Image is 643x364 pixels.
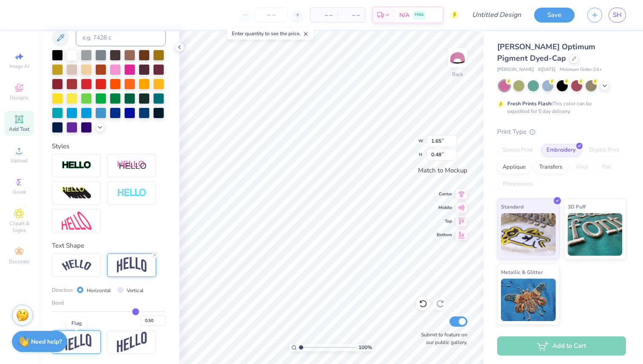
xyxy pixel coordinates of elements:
span: [PERSON_NAME] Optimum Pigment Dyed-Cap [497,42,595,63]
span: Center [437,191,452,197]
span: Decorate [9,258,29,265]
input: – – [255,7,288,23]
span: # [DATE] [538,66,555,73]
button: Save [534,8,575,23]
span: – – [316,11,333,20]
img: Back [449,49,466,66]
span: SH [613,10,622,20]
img: Arch [117,257,147,273]
span: Direction [52,286,73,294]
span: Bottom [437,232,452,238]
div: Rhinestones [497,178,538,191]
img: 3D Puff [568,213,623,256]
div: Screen Print [497,144,538,157]
img: Flag [62,334,91,350]
label: Submit to feature on our public gallery. [416,331,467,346]
div: Enter quantity to see the price. [227,28,313,40]
label: Vertical [127,287,144,294]
span: Metallic & Glitter [501,268,543,277]
img: Metallic & Glitter [501,279,556,321]
div: Transfers [534,161,568,174]
span: Middle [437,205,452,211]
span: 100 % [358,344,372,351]
div: Embroidery [541,144,581,157]
div: Flag [67,317,86,329]
div: Text Shape [52,241,166,251]
div: Print Type [497,127,626,137]
img: Free Distort [62,212,91,230]
div: Digital Print [584,144,625,157]
strong: Fresh Prints Flash: [507,100,552,107]
span: Minimum Order: 24 + [560,66,602,73]
label: Horizontal [87,287,111,294]
img: Shadow [117,160,147,171]
img: 3d Illusion [62,186,91,200]
div: Styles [52,141,166,151]
div: Back [452,71,463,78]
span: Add Text [9,126,29,133]
img: Negative Space [117,188,147,198]
a: SH [609,8,626,23]
div: This color can be expedited for 5 day delivery. [507,100,612,115]
input: e.g. 7428 c [76,29,166,46]
span: Greek [13,189,26,195]
strong: Need help? [31,338,62,346]
span: FREE [415,12,424,18]
span: Standard [501,202,524,211]
div: Applique [497,161,531,174]
span: N/A [399,11,410,20]
span: 3D Puff [568,202,586,211]
img: Arc [62,260,91,271]
span: Top [437,218,452,224]
span: Upload [11,157,28,164]
div: Vinyl [570,161,594,174]
span: Clipart & logos [4,220,34,234]
div: Foil [597,161,617,174]
input: Untitled Design [465,6,528,23]
img: Rise [117,332,147,353]
img: Standard [501,213,556,256]
span: – – [343,11,360,20]
span: Image AI [9,63,29,70]
img: Stroke [62,161,91,170]
span: Bend [52,299,64,307]
span: Designs [10,94,28,101]
span: [PERSON_NAME] [497,66,534,73]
